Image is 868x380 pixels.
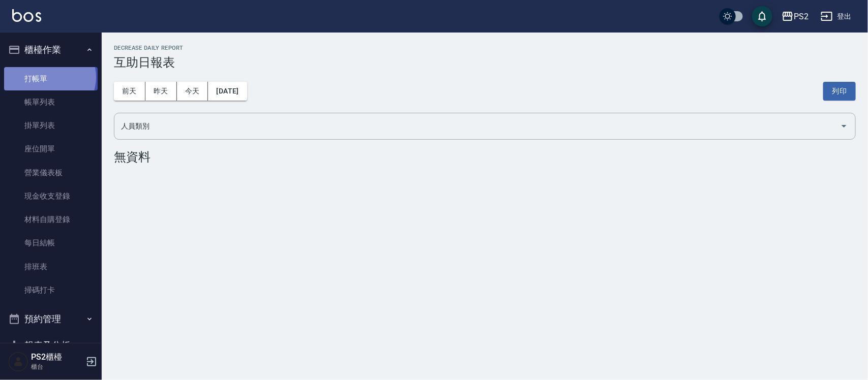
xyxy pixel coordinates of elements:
button: 登出 [817,7,856,26]
a: 排班表 [4,255,98,278]
button: 報表及分析 [4,332,98,359]
img: Person [8,352,28,372]
h2: Decrease Daily Report [114,45,856,51]
a: 材料自購登錄 [4,208,98,231]
button: save [752,6,772,26]
button: 前天 [114,82,145,101]
a: 營業儀表板 [4,161,98,184]
h5: PS2櫃檯 [31,352,83,362]
button: [DATE] [208,82,247,101]
button: 預約管理 [4,306,98,332]
p: 櫃台 [31,362,83,371]
a: 帳單列表 [4,90,98,114]
img: Logo [12,9,41,22]
a: 每日結帳 [4,231,98,255]
button: PS2 [777,6,813,27]
a: 打帳單 [4,67,98,90]
button: 列印 [823,82,856,101]
div: PS2 [794,10,809,23]
div: 無資料 [114,150,856,164]
button: Open [836,118,852,134]
h3: 互助日報表 [114,55,856,70]
a: 現金收支登錄 [4,184,98,208]
button: 今天 [177,82,208,101]
button: 櫃檯作業 [4,37,98,63]
a: 掛單列表 [4,114,98,137]
input: 人員名稱 [118,117,836,135]
a: 座位開單 [4,137,98,161]
button: 昨天 [145,82,177,101]
a: 掃碼打卡 [4,278,98,302]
